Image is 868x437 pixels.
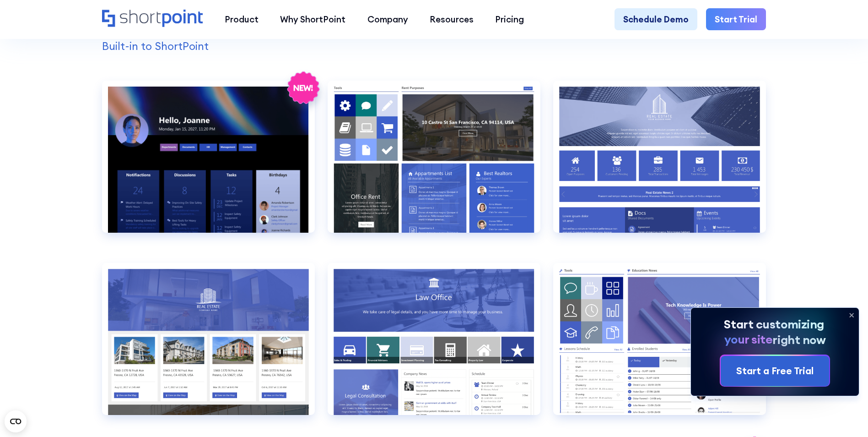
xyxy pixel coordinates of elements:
[706,8,766,30] a: Start Trial
[419,8,484,30] a: Resources
[102,10,203,28] a: Home
[430,13,474,26] div: Resources
[356,8,419,30] a: Company
[553,81,766,250] a: Documents 2
[5,410,27,432] button: Open CMP widget
[721,355,829,386] a: Start a Free Trial
[615,8,697,30] a: Schedule Demo
[102,81,315,250] a: Communication
[553,263,766,432] a: Employees Directory 2
[102,38,766,55] p: Built-in to ShortPoint
[328,81,540,250] a: Documents 1
[214,8,269,30] a: Product
[225,13,259,26] div: Product
[822,393,868,437] iframe: Chat Widget
[485,8,535,30] a: Pricing
[270,8,356,30] a: Why ShortPoint
[328,263,540,432] a: Employees Directory 1
[102,263,315,432] a: Documents 3
[736,363,814,378] div: Start a Free Trial
[280,13,345,26] div: Why ShortPoint
[495,13,524,26] div: Pricing
[367,13,408,26] div: Company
